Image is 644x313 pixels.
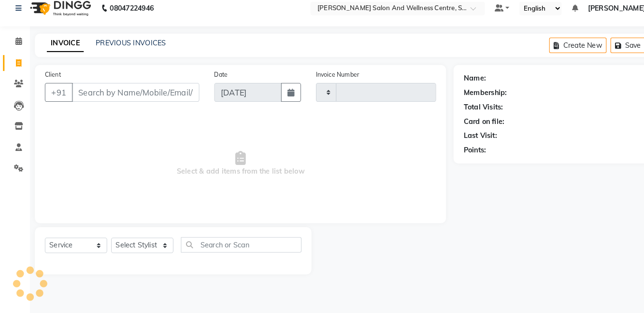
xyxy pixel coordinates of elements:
label: Date [208,77,221,86]
button: Create New [532,46,588,61]
div: Card on file: [449,122,489,132]
b: 08047224946 [106,4,149,31]
label: Invoice Number [306,77,348,86]
span: Select & add items from the list below [43,120,423,216]
a: PREVIOUS INVOICES [93,46,161,55]
div: Points: [449,150,471,160]
div: Name: [449,80,471,90]
a: INVOICE [45,42,81,60]
div: Last Visit: [449,136,482,146]
div: Membership: [449,94,491,104]
button: Save [592,46,626,61]
input: Search or Scan [175,239,292,254]
button: +91 [43,90,71,108]
input: Search by Name/Mobile/Email/Code [70,90,193,108]
span: [PERSON_NAME] [570,13,626,23]
img: logo [25,4,91,31]
label: Client [43,77,59,86]
div: Total Visits: [449,108,487,118]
